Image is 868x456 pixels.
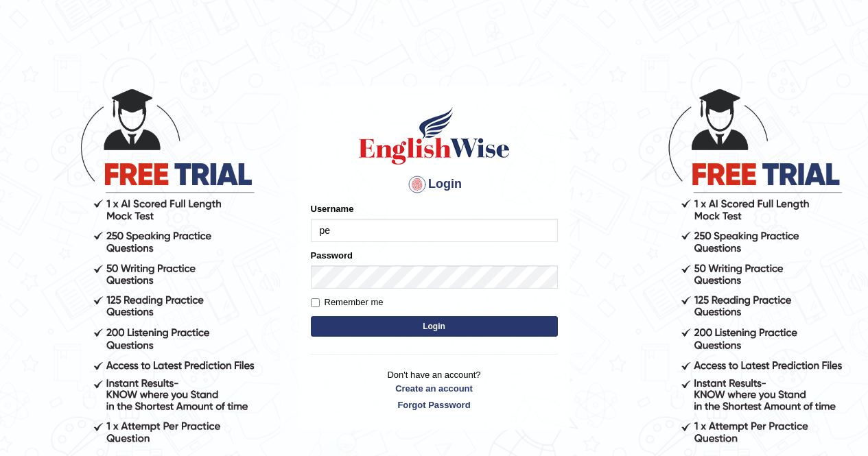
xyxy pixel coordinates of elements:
a: Forgot Password [311,398,558,411]
label: Remember me [311,296,384,309]
img: Logo of English Wise sign in for intelligent practice with AI [356,105,513,167]
a: Create an account [311,382,558,395]
h4: Login [311,173,558,195]
p: Don't have an account? [311,368,558,411]
label: Username [311,202,354,215]
label: Password [311,249,353,262]
button: Login [311,316,558,337]
input: Remember me [311,298,320,307]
